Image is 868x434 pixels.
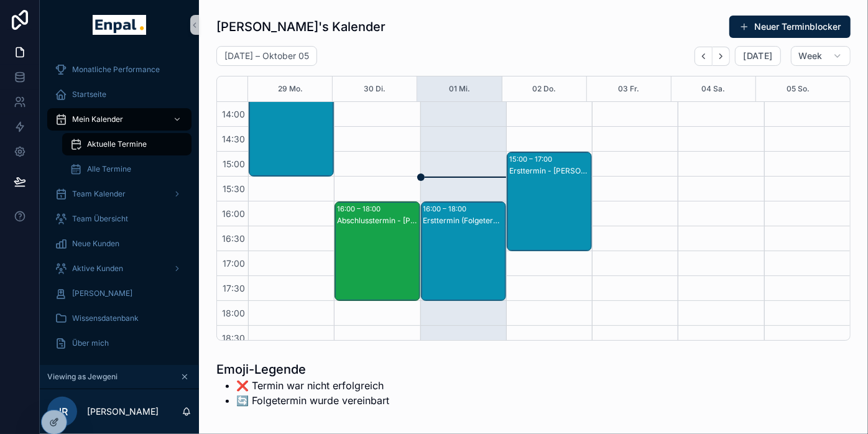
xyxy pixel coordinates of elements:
a: Team Übersicht [47,208,192,230]
span: Mein Kalender [72,114,123,124]
button: Back [695,47,713,66]
span: 15:00 [219,159,248,169]
span: Startseite [72,90,106,99]
div: scrollable content [40,50,199,365]
div: 15:00 – 17:00 [509,153,555,165]
span: Team Kalender [72,189,126,199]
span: Wissensdatenbank [72,313,139,323]
span: Team Übersicht [72,214,128,224]
span: 16:30 [219,233,248,244]
h2: [DATE] – Oktober 05 [224,50,309,62]
div: 13:30 – 15:30Ersttermin - [PERSON_NAME] [249,78,333,176]
div: Abschlusstermin - [PERSON_NAME] [337,216,418,226]
span: 17:00 [219,258,248,269]
button: 05 So. [787,76,810,101]
button: [DATE] [735,46,780,66]
span: 14:00 [219,109,248,119]
a: Monatliche Performance [47,58,192,81]
button: 01 Mi. [449,76,470,101]
span: [DATE] [743,50,772,62]
img: App logo [93,15,145,35]
a: [PERSON_NAME] [47,282,192,305]
button: 02 Do. [532,76,556,101]
span: Über mich [72,338,109,348]
span: Week [799,50,823,62]
span: Aktuelle Termine [87,139,147,149]
span: Monatliche Performance [72,65,160,75]
a: Alle Termine [62,158,192,180]
a: Aktuelle Termine [62,133,192,155]
span: Alle Termine [87,164,131,174]
li: 🔄️ Folgetermin wurde vereinbart [236,393,389,408]
button: 03 Fr. [618,76,639,101]
h1: Emoji-Legende [216,361,389,378]
div: 16:00 – 18:00 [337,203,384,215]
h1: [PERSON_NAME]'s Kalender [216,18,386,35]
a: Startseite [47,83,192,106]
span: JR [57,404,68,419]
button: 04 Sa. [701,76,725,101]
span: 16:00 [219,208,248,219]
span: 15:30 [219,183,248,194]
a: Team Kalender [47,183,192,205]
span: 14:30 [219,134,248,144]
a: Über mich [47,332,192,354]
span: Aktive Kunden [72,264,123,274]
span: Neue Kunden [72,239,119,249]
button: Neuer Terminblocker [729,16,851,38]
div: Ersttermin - [PERSON_NAME] [509,166,591,176]
div: 15:00 – 17:00Ersttermin - [PERSON_NAME] [507,152,591,251]
span: 18:30 [219,333,248,343]
p: [PERSON_NAME] [87,405,159,418]
span: [PERSON_NAME] [72,289,132,298]
div: Ersttermin (Folgetermin) - [PERSON_NAME] [423,216,505,226]
a: Mein Kalender [47,108,192,131]
button: Next [713,47,730,66]
span: 17:30 [219,283,248,293]
a: Neue Kunden [47,233,192,255]
a: Wissensdatenbank [47,307,192,330]
div: 16:00 – 18:00Abschlusstermin - [PERSON_NAME] [335,202,419,300]
a: Aktive Kunden [47,257,192,280]
button: Week [791,46,851,66]
span: 18:00 [219,308,248,318]
button: 30 Di. [364,76,386,101]
button: 29 Mo. [278,76,303,101]
span: Viewing as Jewgeni [47,372,118,382]
div: 16:00 – 18:00 [423,203,470,215]
div: 16:00 – 18:00Ersttermin (Folgetermin) - [PERSON_NAME] [422,202,506,300]
li: ❌ Termin war nicht erfolgreich [236,378,389,393]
